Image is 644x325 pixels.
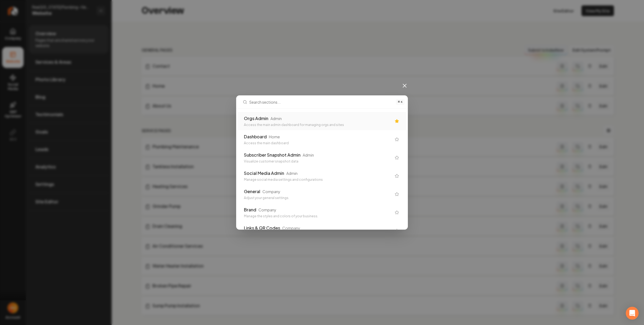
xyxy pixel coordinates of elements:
[269,134,280,139] div: Home
[244,170,284,176] div: Social Media Admin
[249,96,393,109] input: Search sections...
[244,123,391,127] div: Access the main admin dashboard for managing orgs and sites
[244,159,391,164] div: Visualize customer snapshot data
[244,214,391,218] div: Manage the styles and colors of your business.
[244,225,280,231] div: Links & QR Codes
[236,109,408,229] div: Search sections...
[244,196,391,200] div: Adjust your general settings.
[626,307,639,320] div: Open Intercom Messenger
[270,116,282,121] div: Admin
[244,188,260,195] div: General
[244,141,391,145] div: Access the main dashboard
[303,152,314,158] div: Admin
[244,178,391,182] div: Manage social media settings and configurations
[244,115,268,122] div: Orgs Admin
[244,133,267,140] div: Dashboard
[244,207,256,213] div: Brand
[258,207,276,212] div: Company
[282,225,300,231] div: Company
[262,189,280,194] div: Company
[286,171,298,176] div: Admin
[244,152,301,158] div: Subscriber Snapshot Admin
